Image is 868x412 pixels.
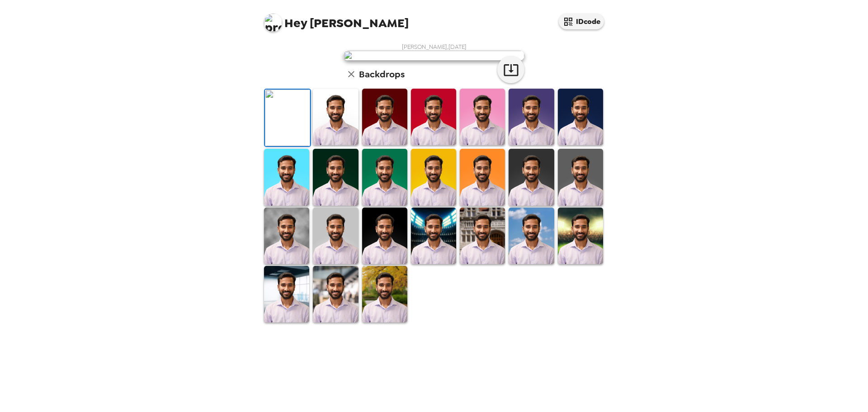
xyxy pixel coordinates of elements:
span: [PERSON_NAME] [264,9,409,29]
span: Hey [284,15,307,31]
span: [PERSON_NAME] , [DATE] [402,43,467,51]
button: IDcode [559,14,604,29]
img: profile pic [264,14,282,32]
img: Original [265,90,310,146]
h6: Backdrops [359,67,405,81]
img: user [344,51,524,61]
